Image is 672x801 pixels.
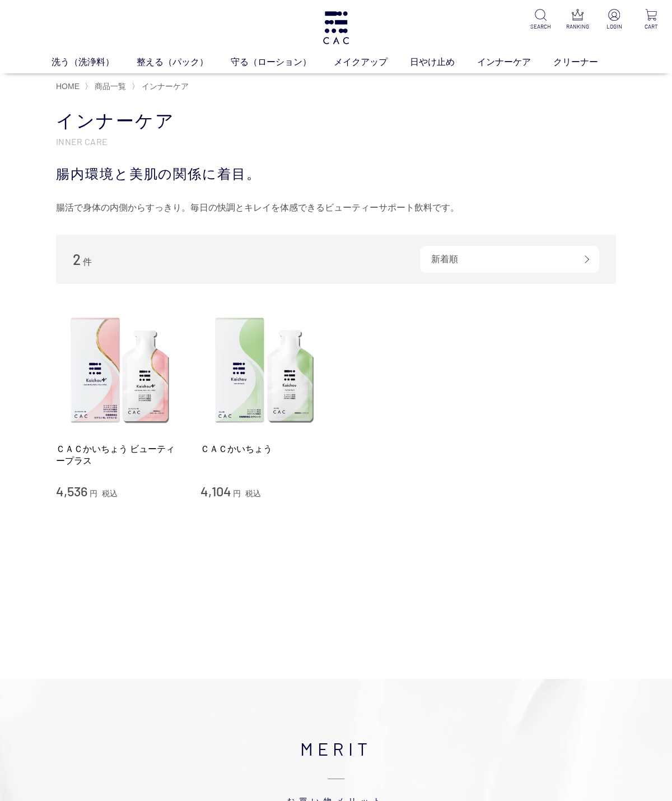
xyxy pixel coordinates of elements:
a: メイクアップ [334,55,410,69]
p: INNER CARE [56,136,616,147]
li: 〉 [85,81,129,92]
a: インナーケア [477,55,553,69]
a: RANKING [566,9,589,31]
span: 商品一覧 [95,82,126,91]
span: 税込 [102,489,118,498]
span: 税込 [245,489,261,498]
span: 円 [233,489,241,498]
span: 円 [90,489,97,498]
p: CART [640,22,663,31]
a: ＣＡＣかいちょう ビューティープラス [56,443,184,467]
a: 商品一覧 [92,82,126,91]
div: 腸内環境と美肌の関係に着目。 [56,164,616,184]
span: インナーケア [142,82,189,91]
img: ＣＡＣかいちょう [200,306,328,434]
h1: インナーケア [56,109,616,133]
p: RANKING [566,22,589,31]
img: ＣＡＣかいちょう ビューティープラス [56,306,184,434]
a: クリーナー [553,55,620,69]
span: 4,536 [56,483,87,499]
span: 2 [73,250,81,268]
a: CART [640,9,663,31]
p: SEARCH [529,22,552,31]
a: HOME [56,82,80,91]
img: logo [321,11,351,44]
div: 腸活で身体の内側からすっきり。毎日の快調とキレイを体感できるビューティーサポート飲料です。 [56,199,616,217]
a: インナーケア [139,82,189,91]
span: 件 [83,257,92,267]
a: 守る（ローション） [231,55,334,69]
li: 〉 [132,81,192,92]
p: LOGIN [603,22,626,31]
div: 新着順 [420,246,599,273]
a: 日やけ止め [410,55,477,69]
a: SEARCH [529,9,552,31]
span: 4,104 [200,483,231,499]
a: LOGIN [603,9,626,31]
a: 洗う（洗浄料） [52,55,137,69]
a: 整える（パック） [137,55,231,69]
a: ＣＡＣかいちょう [200,443,328,455]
